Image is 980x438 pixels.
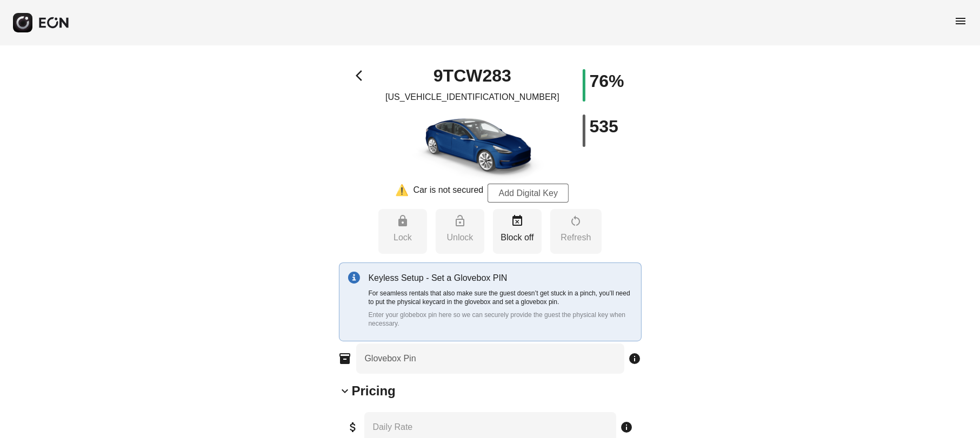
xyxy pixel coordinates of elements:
[352,382,396,400] h2: Pricing
[493,209,542,254] button: Block off
[369,289,632,306] p: For seamless rentals that also make sure the guest doesn’t get stuck in a pinch, you’ll need to p...
[397,108,548,184] img: car
[348,272,360,284] img: info
[347,421,360,434] span: attach_money
[434,69,511,82] h1: 9TCW283
[954,15,967,28] span: menu
[339,352,352,365] span: inventory_2
[365,352,416,365] label: Glovebox Pin
[339,385,352,397] span: keyboard_arrow_down
[396,184,409,203] div: ⚠️
[356,69,369,82] span: arrow_back_ios
[488,184,569,203] button: Add Digital Key
[590,75,624,87] h1: 76%
[385,91,559,104] p: [US_VEHICLE_IDENTIFICATION_NUMBER]
[590,120,618,133] h1: 535
[369,311,632,328] p: Enter your globebox pin here so we can securely provide the guest the physical key when necessary.
[511,214,524,227] span: event_busy
[369,272,632,285] p: Keyless Setup - Set a Glovebox PIN
[629,352,642,365] span: info
[414,184,484,203] div: Car is not secured
[621,421,634,434] span: info
[498,231,536,244] p: Block off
